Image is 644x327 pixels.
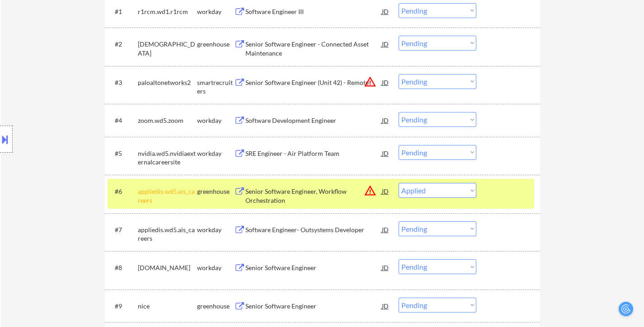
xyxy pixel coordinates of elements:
div: #7 [115,225,131,234]
div: workday [197,7,234,16]
div: JD [381,74,390,90]
div: nice [138,302,197,311]
div: workday [197,225,234,234]
div: #2 [115,40,131,49]
div: appliedis.wd5.ais_careers [138,225,197,243]
div: workday [197,116,234,125]
div: workday [197,149,234,158]
div: paloaltonetworks2 [138,78,197,87]
div: Software Engineer III [245,7,382,16]
div: greenhouse [197,302,234,311]
button: warning_amber [364,75,376,88]
div: Senior Software Engineer (Unit 42) - Remote [245,78,382,87]
div: Senior Software Engineer [245,302,382,311]
div: JD [381,36,390,52]
div: #8 [115,263,131,272]
div: [DEMOGRAPHIC_DATA] [138,40,197,57]
button: warning_amber [364,184,376,197]
div: nvidia.wd5.nvidiaexternalcareersite [138,149,197,167]
div: zoom.wd5.zoom [138,116,197,125]
div: JD [381,298,390,314]
div: SRE Engineer - Air Platform Team [245,149,382,158]
div: JD [381,183,390,199]
div: Senior Software Engineer - Connected Asset Maintenance [245,40,382,57]
div: Software Engineer- Outsystems Developer [245,225,382,234]
div: JD [381,3,390,19]
div: smartrecruiters [197,78,234,96]
div: Software Development Engineer [245,116,382,125]
div: #9 [115,302,131,311]
div: JD [381,112,390,128]
div: JD [381,259,390,276]
div: greenhouse [197,40,234,49]
div: appliedis.wd5.ais_careers [138,187,197,205]
div: greenhouse [197,187,234,196]
div: Senior Software Engineer [245,263,382,272]
div: workday [197,263,234,272]
div: r1rcm.wd1.r1rcm [138,7,197,16]
div: Senior Software Engineer, Workflow Orchestration [245,187,382,205]
div: JD [381,145,390,161]
div: #1 [115,7,131,16]
div: JD [381,221,390,238]
div: [DOMAIN_NAME] [138,263,197,272]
